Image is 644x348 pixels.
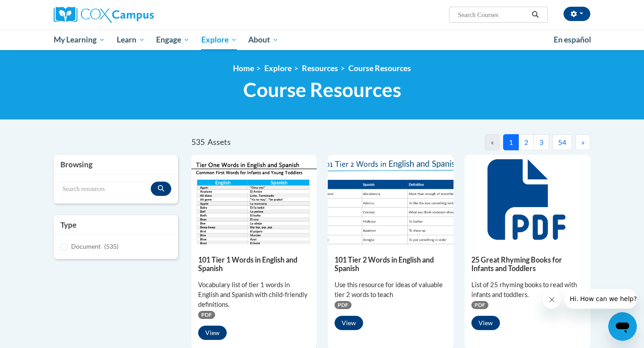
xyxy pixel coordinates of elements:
[48,30,111,50] a: My Learning
[534,134,549,150] button: 3
[348,64,411,73] a: Course Resources
[104,242,119,250] span: (535)
[471,280,584,300] div: List of 25 rhyming books to read with infants and toddlers.
[198,255,310,273] h5: 101 Tier 1 Words in English and Spanish
[243,30,285,50] a: About
[191,155,317,244] img: d35314be-4b7e-462d-8f95-b17e3d3bb747.pdf
[195,30,243,50] a: Explore
[198,280,310,310] div: Vocabulary list of tier 1 words in English and Spanish with child-friendly definitions.
[391,134,590,150] nav: Pagination Navigation
[471,316,500,330] button: View
[503,134,519,150] button: 1
[208,137,231,147] span: Assets
[71,242,101,250] span: Document
[581,138,585,146] span: »
[335,301,352,309] span: PDF
[543,291,561,309] iframe: Close message
[471,301,488,309] span: PDF
[54,7,224,23] a: Cox Campus
[248,34,279,45] span: About
[335,255,447,273] h5: 101 Tier 2 Words in English and Spanish
[156,34,190,45] span: Engage
[335,316,363,330] button: View
[302,64,338,73] a: Resources
[54,34,105,45] span: My Learning
[40,30,604,50] div: Main menu
[548,30,597,49] a: En español
[111,30,151,50] a: Learn
[233,64,254,73] a: Home
[198,326,227,340] button: View
[60,159,171,170] h3: Browsing
[563,7,590,21] button: Account Settings
[60,182,151,197] input: Search resources
[150,30,195,50] a: Engage
[264,64,292,73] a: Explore
[457,9,529,20] input: Search Courses
[54,7,154,23] img: Cox Campus
[117,34,145,45] span: Learn
[201,34,237,45] span: Explore
[191,137,205,147] span: 535
[151,182,171,196] button: Search resources
[243,78,401,102] span: Course Resources
[198,311,215,319] span: PDF
[60,220,171,230] h3: Type
[328,155,453,244] img: 836e94b2-264a-47ae-9840-fb2574307f3b.pdf
[471,255,584,273] h5: 25 Great Rhyming Books for Infants and Toddlers
[564,289,637,309] iframe: Message from company
[608,312,637,341] iframe: Button to launch messaging window
[335,280,447,300] div: Use this resource for ideas of valuable tier 2 words to teach
[554,35,591,44] span: En español
[552,134,572,150] button: 54
[529,9,542,20] button: Search
[576,134,590,150] button: Next
[518,134,534,150] button: 2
